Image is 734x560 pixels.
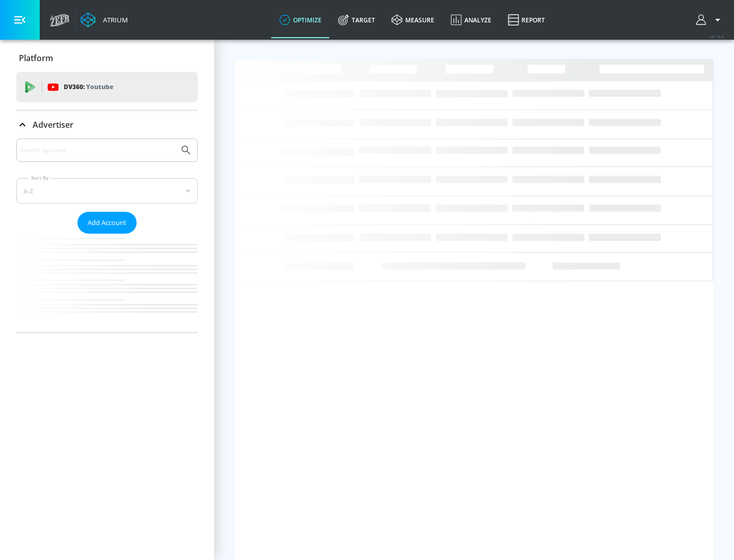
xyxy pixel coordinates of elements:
[81,12,128,27] a: Atrium
[88,217,126,229] span: Add Account
[500,2,553,38] a: Report
[16,110,198,139] div: Advertiser
[16,72,198,102] div: DV360: Youtube
[330,2,383,38] a: Target
[16,234,198,332] nav: list of Advertiser
[86,81,113,92] p: Youtube
[442,2,500,38] a: Analyze
[710,34,724,39] span: v 4.19.0
[99,15,128,24] div: Atrium
[33,119,73,130] p: Advertiser
[16,138,198,332] div: Advertiser
[29,175,51,181] label: Sort By
[19,52,53,64] p: Platform
[64,81,113,93] p: DV360:
[16,44,198,72] div: Platform
[77,212,137,234] button: Add Account
[20,144,175,157] input: Search by name
[383,2,442,38] a: measure
[16,178,198,204] div: A-Z
[271,2,330,38] a: optimize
